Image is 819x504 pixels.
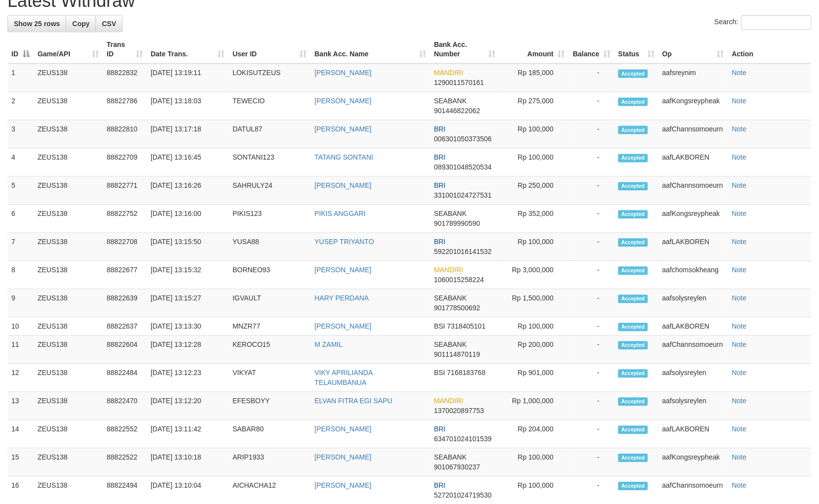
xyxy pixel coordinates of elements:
[315,97,372,105] a: [PERSON_NAME]
[315,69,372,77] a: [PERSON_NAME]
[7,336,34,364] td: 11
[732,210,747,218] a: Note
[568,261,614,290] td: -
[66,15,96,32] a: Copy
[34,92,103,121] td: ZEUS138
[7,364,34,392] td: 12
[568,318,614,336] td: -
[568,121,614,149] td: -
[732,454,747,462] a: Note
[434,304,480,312] span: Copy 901778500692 to clipboard
[499,364,568,392] td: Rp 901,000
[618,426,648,434] span: Accepted
[147,261,229,290] td: [DATE] 13:15:32
[568,149,614,177] td: -
[568,392,614,420] td: -
[147,233,229,261] td: [DATE] 13:15:50
[147,449,229,477] td: [DATE] 13:10:18
[229,36,311,64] th: User ID: activate to sort column ascending
[568,449,614,477] td: -
[499,392,568,420] td: Rp 1,000,000
[147,64,229,92] td: [DATE] 13:19:11
[103,177,147,205] td: 88822771
[147,121,229,149] td: [DATE] 13:17:18
[147,36,229,64] th: Date Trans.: activate to sort column ascending
[7,36,34,64] th: ID: activate to sort column descending
[34,364,103,392] td: ZEUS138
[658,364,728,392] td: aafsolysreylen
[434,435,492,443] span: Copy 634701024101539 to clipboard
[7,420,34,449] td: 14
[434,220,480,228] span: Copy 901789990590 to clipboard
[568,233,614,261] td: -
[315,323,372,331] a: [PERSON_NAME]
[499,290,568,318] td: Rp 1,500,000
[315,154,374,162] a: TATANG SONTANI
[434,454,467,462] span: SEABANK
[658,318,728,336] td: aafLAKBOREN
[618,126,648,134] span: Accepted
[102,20,116,28] span: CSV
[658,290,728,318] td: aafsolysreylen
[732,341,747,349] a: Note
[103,392,147,420] td: 88822470
[315,397,392,405] a: ELVAN FITRA EGI SAPU
[34,318,103,336] td: ZEUS138
[658,449,728,477] td: aafKongsreypheak
[658,64,728,92] td: aafsreynim
[618,70,648,78] span: Accepted
[568,36,614,64] th: Balance: activate to sort column ascending
[732,69,747,77] a: Note
[499,36,568,64] th: Amount: activate to sort column ascending
[147,420,229,449] td: [DATE] 13:11:42
[147,205,229,233] td: [DATE] 13:16:00
[95,15,123,32] a: CSV
[568,92,614,121] td: -
[618,182,648,191] span: Accepted
[147,149,229,177] td: [DATE] 13:16:45
[7,121,34,149] td: 3
[618,341,648,350] span: Accepted
[434,492,492,500] span: Copy 527201024719530 to clipboard
[658,121,728,149] td: aafChannsomoeurn
[741,15,812,30] input: Search:
[14,20,60,28] span: Show 25 rows
[732,266,747,274] a: Note
[618,154,648,163] span: Accepted
[434,323,445,331] span: BSI
[658,392,728,420] td: aafsolysreylen
[7,392,34,420] td: 13
[229,392,311,420] td: EFESBOYY
[434,482,445,490] span: BRI
[499,205,568,233] td: Rp 352,000
[147,392,229,420] td: [DATE] 13:12:20
[434,294,467,302] span: SEABANK
[499,261,568,290] td: Rp 3,000,000
[34,392,103,420] td: ZEUS138
[229,64,311,92] td: LOKISUTZEUS
[7,92,34,121] td: 2
[103,290,147,318] td: 88822639
[229,92,311,121] td: TEWECIO
[72,20,89,28] span: Copy
[34,420,103,449] td: ZEUS138
[103,121,147,149] td: 88822810
[34,121,103,149] td: ZEUS138
[7,149,34,177] td: 4
[7,15,66,32] a: Show 25 rows
[728,36,812,64] th: Action
[229,261,311,290] td: BORNEO93
[732,425,747,433] a: Note
[434,69,463,77] span: MANDIRI
[434,351,480,359] span: Copy 901114870119 to clipboard
[7,318,34,336] td: 10
[499,420,568,449] td: Rp 204,000
[229,177,311,205] td: SAHRULY24
[658,420,728,449] td: aafLAKBOREN
[315,266,372,274] a: [PERSON_NAME]
[434,79,484,87] span: Copy 1290011570161 to clipboard
[447,323,486,331] span: Copy 7318405101 to clipboard
[658,92,728,121] td: aafKongsreypheak
[434,369,445,377] span: BSI
[434,135,492,143] span: Copy 006301050373506 to clipboard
